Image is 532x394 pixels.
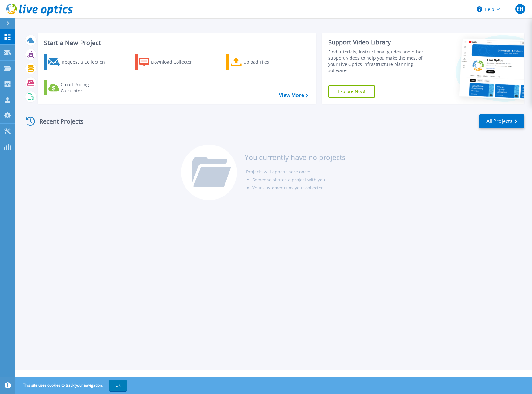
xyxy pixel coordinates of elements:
div: Upload Files [243,56,293,68]
a: All Projects [479,114,524,128]
div: Recent Projects [24,114,92,129]
div: Find tutorials, instructional guides and other support videos to help you make the most of your L... [328,49,431,74]
div: Cloud Pricing Calculator [61,82,110,94]
div: Request a Collection [62,56,111,68]
h3: You currently have no projects [245,154,346,161]
span: EH [517,6,523,11]
li: Someone shares a project with you [252,176,346,184]
a: Upload Files [226,54,295,70]
div: Support Video Library [328,38,431,46]
a: View More [279,92,308,98]
button: OK [109,380,127,391]
a: Cloud Pricing Calculator [44,80,113,95]
span: This site uses cookies to track your navigation. [17,380,127,391]
a: Request a Collection [44,54,113,70]
li: Your customer runs your collector [252,184,346,192]
div: Download Collector [151,56,201,68]
h3: Start a New Project [44,40,308,46]
a: Explore Now! [328,85,375,98]
li: Projects will appear here once: [246,168,346,176]
a: Download Collector [135,54,204,70]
